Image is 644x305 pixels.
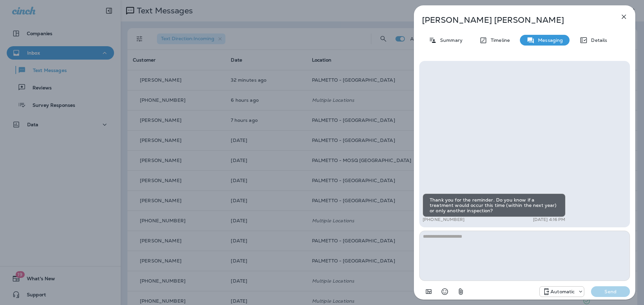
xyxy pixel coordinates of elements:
div: Thank you for the reminder. Do you know if a treatment would occur this time (within the next yea... [423,194,566,217]
p: Messaging [535,37,563,43]
button: Add in a premade template [422,285,435,298]
button: Select an emoji [438,285,451,298]
p: [DATE] 4:16 PM [533,217,566,222]
p: Details [588,37,607,43]
p: [PERSON_NAME] [PERSON_NAME] [422,15,605,25]
p: Timeline [487,37,510,43]
p: [PHONE_NUMBER] [423,217,465,222]
p: Summary [437,37,463,43]
p: Automatic [550,289,575,294]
